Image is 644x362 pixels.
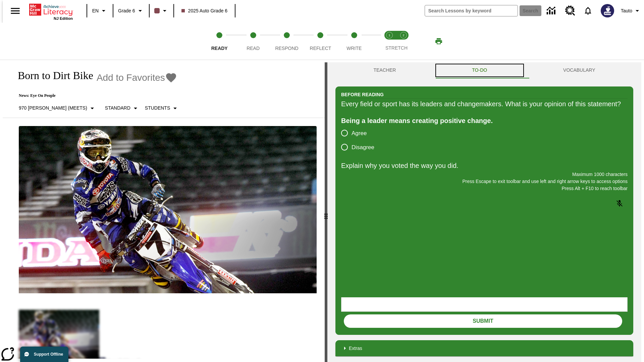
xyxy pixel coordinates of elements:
[152,5,171,17] button: Class color is dark brown. Change class color
[341,171,628,178] p: Maximum 1000 characters
[349,345,362,352] p: Extras
[561,2,579,20] a: Resource Center, Will open in new tab
[211,46,228,51] span: Ready
[341,99,628,109] div: Every field or sport has its leaders and changemakers. What is your opinion of this statement?
[618,5,644,17] button: Profile/Settings
[267,23,306,60] button: Respond step 3 of 5
[380,23,399,60] button: Stretch Read step 1 of 2
[115,5,147,17] button: Grade: Grade 6, Select a grade
[428,35,449,47] button: Print
[335,62,434,78] button: Teacher
[341,178,628,185] p: Press Escape to exit toolbar and use left and right arrow keys to access options
[352,129,367,138] span: Agree
[97,72,177,83] button: Add to Favorites - Born to Dirt Bike
[233,23,272,60] button: Read step 2 of 5
[29,2,73,20] div: Home
[525,62,633,78] button: VOCABULARY
[3,5,98,11] body: Explain why you voted the way you did. Maximum 1000 characters Press Alt + F10 to reach toolbar P...
[102,102,142,114] button: Scaffolds, Standard
[335,23,374,60] button: Write step 5 of 5
[597,2,618,19] button: Select a new avatar
[579,2,597,19] a: Notifications
[327,62,641,362] div: activity
[352,143,374,152] span: Disagree
[385,45,408,51] span: STRETCH
[3,62,325,359] div: reading
[621,7,632,14] span: Tauto
[92,7,99,14] span: EN
[34,352,63,357] span: Support Offline
[325,62,327,362] div: Press Enter or Spacebar and then press right and left arrow keys to move the slider
[11,69,93,82] h1: Born to Dirt Bike
[145,105,170,112] p: Students
[611,195,628,212] button: Click to activate and allow voice recognition
[601,4,614,17] img: Avatar
[105,105,130,112] p: Standard
[247,46,260,51] span: Read
[89,5,111,17] button: Language: EN, Select a language
[543,2,561,20] a: Data Center
[19,126,317,294] img: Motocross racer James Stewart flies through the air on his dirt bike.
[434,62,525,78] button: TO-DO
[344,314,622,328] button: Submit
[200,23,239,60] button: Ready step 1 of 5
[346,46,362,51] span: Write
[275,46,298,51] span: Respond
[19,105,87,112] p: 970 [PERSON_NAME] (Meets)
[335,340,633,356] div: Extras
[341,126,380,154] div: poll
[20,347,68,362] button: Support Offline
[335,62,633,78] div: Instructional Panel Tabs
[394,23,413,60] button: Stretch Respond step 2 of 2
[16,102,99,114] button: Select Lexile, 970 Lexile (Meets)
[5,1,25,21] button: Open side menu
[402,34,404,37] text: 2
[341,185,628,192] p: Press Alt + F10 to reach toolbar
[341,160,628,171] p: Explain why you voted the way you did.
[341,115,628,126] div: Being a leader means creating positive change.
[97,72,165,83] span: Add to Favorites
[181,7,228,14] span: 2025 Auto Grade 6
[425,5,518,16] input: search field
[54,16,73,20] span: NJ Edition
[310,46,331,51] span: Reflect
[341,91,384,98] h2: Before Reading
[301,23,340,60] button: Reflect step 4 of 5
[11,93,182,98] p: News: Eye On People
[118,7,135,14] span: Grade 6
[388,34,390,37] text: 1
[142,102,182,114] button: Select Student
